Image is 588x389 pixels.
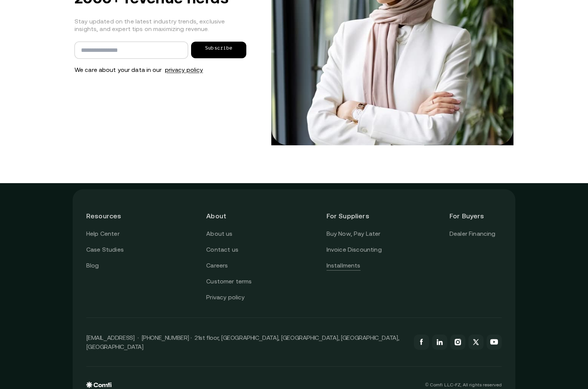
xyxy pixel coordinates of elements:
[206,293,244,302] a: Privacy policy
[327,229,381,239] a: Buy Now, Pay Later
[206,229,232,239] a: About us
[86,333,406,351] p: [EMAIL_ADDRESS] · [PHONE_NUMBER] · 21st floor, [GEOGRAPHIC_DATA], [GEOGRAPHIC_DATA], [GEOGRAPHIC_...
[86,229,120,239] a: Help Center
[206,277,252,286] a: Customer terms
[86,382,112,388] img: comfi logo
[163,65,205,75] a: privacy policy
[75,17,246,33] p: Stay updated on the latest industry trends, exclusive insights, and expert tips on maximizing rev...
[205,45,233,54] span: Subscribe
[86,245,124,255] a: Case Studies
[191,42,246,58] button: Subscribe
[206,245,238,255] a: Contact us
[86,203,138,229] header: Resources
[327,245,382,255] a: Invoice Discounting
[450,203,502,229] header: For Buyers
[75,66,246,73] h6: We care about your data in our
[450,229,496,239] a: Dealer Financing
[425,382,502,387] p: © Comfi L.L.C-FZ, All rights reserved
[206,203,258,229] header: About
[327,203,382,229] header: For Suppliers
[206,261,228,271] a: Careers
[86,261,99,271] a: Blog
[327,261,361,271] a: Installments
